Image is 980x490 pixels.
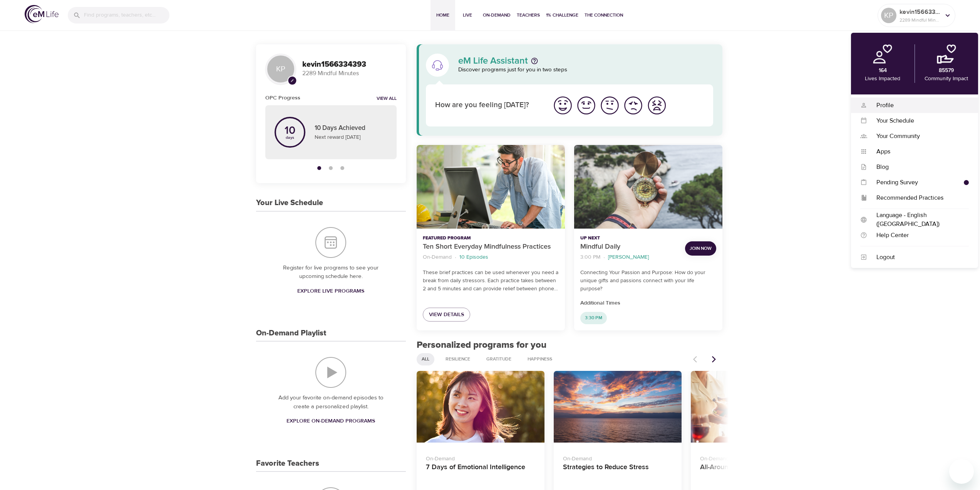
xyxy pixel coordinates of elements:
[598,94,622,117] button: I'm feeling ok
[315,227,346,258] img: Your Live Schedule
[580,312,607,324] div: 3:30 PM
[423,253,452,261] p: On-Demand
[283,414,378,428] a: Explore On-Demand Programs
[646,95,667,116] img: worst
[417,145,565,229] button: Ten Short Everyday Mindfulness Practices
[867,253,969,262] div: Logout
[517,11,540,19] span: Teachers
[603,252,605,263] li: ·
[315,123,387,133] p: 10 Days Achieved
[925,75,968,83] p: Community Impact
[690,244,712,253] span: Join Now
[563,463,672,482] h4: Strategies to Reduce Stress
[417,353,434,365] div: All
[867,116,969,125] div: Your Schedule
[426,452,535,463] p: On-Demand
[523,356,557,362] span: Happiness
[585,11,623,19] span: The Connection
[645,94,668,117] button: I'm feeling worst
[417,356,434,362] span: All
[482,356,516,362] span: Gratitude
[551,94,575,117] button: I'm feeling great
[417,340,723,351] h2: Personalized programs for you
[576,95,597,116] img: good
[426,463,535,482] h4: 7 Days of Emotional Intelligence
[867,147,969,156] div: Apps
[285,136,295,139] p: days
[580,252,679,263] nav: breadcrumb
[580,315,607,321] span: 3:30 PM
[546,11,578,19] span: 1% Challenge
[302,60,397,69] h3: kevin1566334393
[265,54,296,84] div: KP
[265,94,300,102] h6: OPC Progress
[302,69,397,78] p: 2289 Mindful Minutes
[879,67,887,75] p: 164
[271,394,390,411] p: Add your favorite on-demand episodes to create a personalized playlist.
[580,253,600,261] p: 3:00 PM
[483,11,511,19] span: On-Demand
[271,264,390,281] p: Register for live programs to see your upcoming schedule here.
[937,44,956,64] img: community.png
[523,353,557,365] div: Happiness
[552,95,573,116] img: great
[297,286,364,296] span: Explore Live Programs
[455,252,456,263] li: ·
[377,96,397,102] a: View all notifications
[580,242,679,252] p: Mindful Daily
[580,269,716,293] p: Connecting Your Passion and Purpose: How do your unique gifts and passions connect with your life...
[873,44,892,64] img: personal.png
[900,17,940,24] p: 2289 Mindful Minutes
[417,371,544,443] button: 7 Days of Emotional Intelligence
[458,56,528,66] p: eM Life Assistant
[705,351,722,368] button: Next items
[256,329,326,338] h3: On-Demand Playlist
[685,241,716,256] button: Join Now
[423,235,559,242] p: Featured Program
[458,11,477,19] span: Live
[867,211,969,229] div: Language - English ([GEOGRAPHIC_DATA])
[939,67,954,75] p: 85579
[481,353,516,365] div: Gratitude
[580,235,679,242] p: Up Next
[459,253,488,261] p: 10 Episodes
[623,95,644,116] img: bad
[285,125,295,136] p: 10
[435,100,542,111] p: How are you feeling [DATE]?
[431,59,444,71] img: eM Life Assistant
[286,416,375,426] span: Explore On-Demand Programs
[881,8,896,23] div: KP
[867,101,969,110] div: Profile
[575,94,598,117] button: I'm feeling good
[599,95,620,116] img: ok
[867,178,964,187] div: Pending Survey
[423,308,470,322] a: View Details
[294,284,367,298] a: Explore Live Programs
[622,94,645,117] button: I'm feeling bad
[700,452,809,463] p: On-Demand
[608,253,649,261] p: [PERSON_NAME]
[867,194,969,202] div: Recommended Practices
[84,7,169,24] input: Find programs, teachers, etc...
[256,199,323,207] h3: Your Live Schedule
[563,452,672,463] p: On-Demand
[867,132,969,141] div: Your Community
[434,11,452,19] span: Home
[256,459,319,468] h3: Favorite Teachers
[25,5,59,23] img: logo
[867,163,969,172] div: Blog
[441,356,475,362] span: Resilience
[423,252,559,263] nav: breadcrumb
[691,371,819,443] button: All-Around Appreciation
[867,231,969,240] div: Help Center
[574,145,722,229] button: Mindful Daily
[900,7,940,17] p: kevin1566334393
[423,242,559,252] p: Ten Short Everyday Mindfulness Practices
[423,269,559,293] p: These brief practices can be used whenever you need a break from daily stressors. Each practice t...
[458,66,714,74] p: Discover programs just for you in two steps
[700,463,809,482] h4: All-Around Appreciation
[429,310,464,320] span: View Details
[315,133,387,141] p: Next reward [DATE]
[865,75,900,83] p: Lives Impacted
[949,459,974,484] iframe: Button to launch messaging window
